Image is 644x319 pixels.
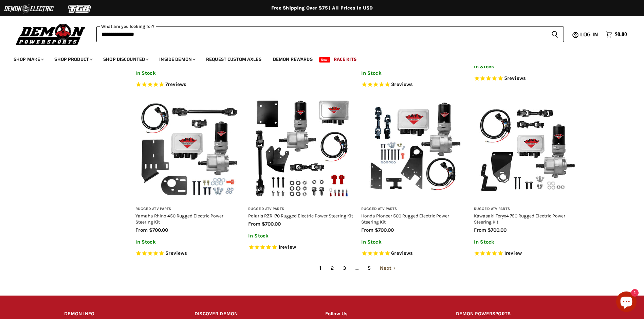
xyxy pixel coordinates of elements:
span: 5 reviews [504,75,526,81]
img: TGB Logo 2 [54,2,105,15]
p: In Stock [135,239,242,245]
span: Rated 5.0 out of 5 stars 6 reviews [361,250,467,257]
a: Shop Make [8,52,48,66]
span: reviews [394,250,413,256]
span: Rated 5.0 out of 5 stars 1 reviews [248,244,354,251]
img: Kawasaki Teryx4 750 Rugged Electric Power Steering Kit [474,95,580,201]
a: 5 [364,262,374,274]
span: from [248,221,260,227]
a: Inside Demon [154,52,200,66]
span: $0.00 [615,31,627,38]
a: Demon Rewards [268,52,318,66]
span: 1 [316,262,325,274]
span: $700.00 [262,221,281,227]
inbox-online-store-chat: Shopify online store chat [614,291,639,314]
span: reviews [507,75,526,81]
p: In Stock [474,239,580,245]
span: $700.00 [149,227,168,233]
a: Shop Discounted [98,52,153,66]
h3: Rugged ATV Parts [474,207,580,212]
h3: Rugged ATV Parts [361,207,467,212]
span: $700.00 [487,227,507,233]
a: 2 [327,262,337,274]
span: Rated 5.0 out of 5 stars 1 reviews [474,250,580,257]
img: Demon Electric Logo 2 [3,2,54,15]
span: 5 reviews [165,250,187,256]
a: Polaris RZR 170 Rugged Electric Power Steering Kit [248,213,353,218]
span: reviews [168,81,186,87]
p: In Stock [361,70,467,76]
span: Log in [580,30,598,39]
span: reviews [168,250,187,256]
h3: Rugged ATV Parts [135,207,242,212]
span: ... [352,262,362,274]
a: $0.00 [602,30,630,39]
p: In Stock [135,70,242,76]
a: Yamaha Rhino 450 Rugged Electric Power Steering Kit [135,213,223,225]
a: Honda Pioneer 500 Rugged Electric Power Steering Kit [361,213,449,225]
span: 7 reviews [165,81,186,87]
img: Yamaha Rhino 450 Rugged Electric Power Steering Kit [135,95,242,201]
span: 3 reviews [391,81,413,87]
a: Log in [577,32,602,38]
span: review [280,244,296,250]
span: 1 reviews [278,244,296,250]
a: Kawasaki Teryx4 750 Rugged Electric Power Steering Kit [474,213,565,225]
img: Demon Powersports [14,22,88,46]
p: In Stock [248,233,354,239]
span: from [361,227,373,233]
span: review [506,250,522,256]
span: from [135,227,148,233]
span: $700.00 [375,227,394,233]
span: New! [319,57,331,63]
ul: Main menu [8,50,625,66]
a: Shop Product [49,52,97,66]
a: Race Kits [329,52,362,66]
p: In Stock [474,64,580,70]
button: Search [546,26,564,42]
span: from [474,227,486,233]
a: 3 [339,262,350,274]
form: Product [96,26,564,42]
h3: Rugged ATV Parts [248,207,354,212]
a: Next [376,262,400,274]
div: Free Shipping Over $75 | All Prices In USD [51,5,594,11]
img: Honda Pioneer 500 Rugged Electric Power Steering Kit [361,95,467,201]
span: Rated 5.0 out of 5 stars 5 reviews [135,250,242,257]
img: Polaris RZR 170 Rugged Electric Power Steering Kit [248,95,354,201]
input: When autocomplete results are available use up and down arrows to review and enter to select [96,26,546,42]
a: Request Custom Axles [201,52,266,66]
span: reviews [394,81,413,87]
span: Rated 4.7 out of 5 stars 3 reviews [361,81,467,88]
span: 6 reviews [391,250,413,256]
p: In Stock [361,239,467,245]
span: 1 reviews [504,250,522,256]
span: Rated 4.6 out of 5 stars 7 reviews [135,81,242,88]
span: Rated 4.6 out of 5 stars 5 reviews [474,75,580,82]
